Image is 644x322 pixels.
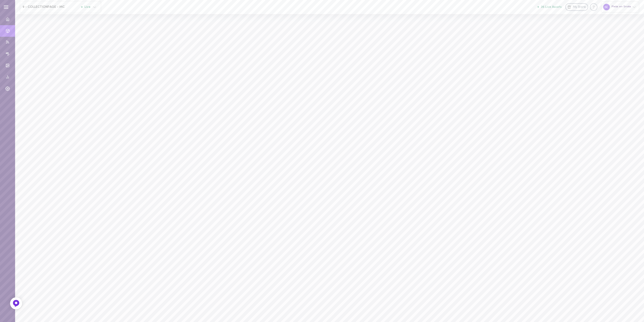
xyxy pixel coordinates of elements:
div: Plebs en Snobs [601,2,639,12]
a: 26 Live Assets [538,5,565,9]
img: Feedback Button [12,300,20,307]
span: Live [81,5,91,9]
span: 9 - COLLECTIONPAGE - MC [23,5,81,9]
button: 26 Live Assets [538,5,562,9]
div: Knowledge center [590,3,597,11]
span: My Store [573,5,586,10]
a: My Store [565,3,588,11]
